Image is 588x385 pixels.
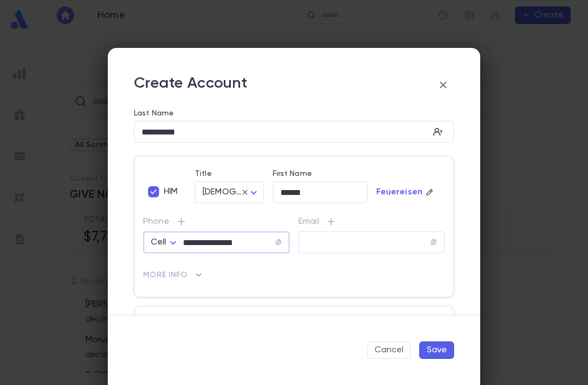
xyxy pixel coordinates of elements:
[143,266,204,284] button: More Info
[151,238,167,247] span: Cell
[143,271,188,279] span: More Info
[151,232,180,253] div: Cell
[143,216,290,227] p: Phone
[195,169,212,178] label: Title
[419,341,454,359] button: Save
[273,169,312,178] label: First Name
[134,109,174,118] label: Last Name
[164,186,177,197] span: HIM
[203,188,296,197] span: [DEMOGRAPHIC_DATA]
[195,182,264,203] div: [DEMOGRAPHIC_DATA]
[376,187,423,198] p: Feuereisen
[367,341,411,359] button: Cancel
[298,216,445,227] p: Email
[134,74,247,96] p: Create Account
